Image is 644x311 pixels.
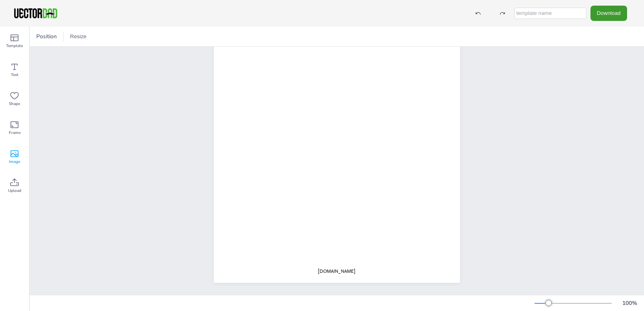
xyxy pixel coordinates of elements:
[35,33,58,40] span: Position
[590,6,627,21] button: Download
[9,101,20,107] span: Shape
[8,187,21,194] span: Upload
[318,268,355,274] span: [DOMAIN_NAME]
[13,7,58,19] img: VectorDad-1.png
[620,299,639,307] div: 100 %
[6,43,23,49] span: Template
[514,8,586,19] input: template name
[9,130,21,136] span: Frame
[67,30,90,43] button: Resize
[11,72,19,78] span: Text
[9,159,20,165] span: Image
